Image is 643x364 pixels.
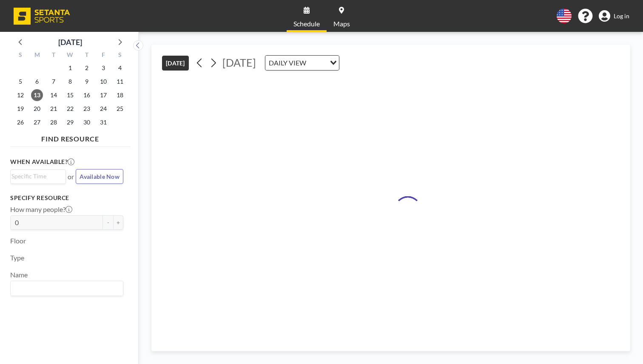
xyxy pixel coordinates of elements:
[81,62,93,74] span: Thursday, October 2, 2025
[48,89,60,101] span: Tuesday, October 14, 2025
[162,56,189,71] button: [DATE]
[11,281,123,296] div: Search for option
[12,50,29,61] div: S
[14,103,26,115] span: Sunday, October 19, 2025
[68,172,74,181] span: or
[64,103,76,115] span: Wednesday, October 22, 2025
[14,76,26,87] span: Sunday, October 5, 2025
[81,103,93,115] span: Thursday, October 23, 2025
[11,283,118,294] input: Search for option
[48,116,60,128] span: Tuesday, October 28, 2025
[10,237,26,245] label: Floor
[11,170,65,183] div: Search for option
[599,10,629,22] a: Log in
[81,116,93,128] span: Thursday, October 30, 2025
[76,169,123,184] button: Available Now
[97,76,109,87] span: Friday, October 10, 2025
[222,56,256,69] span: [DATE]
[10,194,123,202] h3: Specify resource
[114,76,126,87] span: Saturday, October 11, 2025
[64,62,76,74] span: Wednesday, October 1, 2025
[64,76,76,87] span: Wednesday, October 8, 2025
[14,116,26,128] span: Sunday, October 26, 2025
[14,89,26,101] span: Sunday, October 12, 2025
[14,8,70,25] img: organization-logo
[267,57,308,68] span: DAILY VIEW
[97,116,109,128] span: Friday, October 31, 2025
[10,205,72,214] label: How many people?
[114,103,126,115] span: Saturday, October 25, 2025
[265,56,339,70] div: Search for option
[64,116,76,128] span: Wednesday, October 29, 2025
[293,20,320,27] span: Schedule
[29,50,46,61] div: M
[80,173,119,180] span: Available Now
[97,89,109,101] span: Friday, October 17, 2025
[114,89,126,101] span: Saturday, October 18, 2025
[81,76,93,87] span: Thursday, October 9, 2025
[64,89,76,101] span: Wednesday, October 15, 2025
[97,103,109,115] span: Friday, October 24, 2025
[11,172,61,181] input: Search for option
[309,57,325,68] input: Search for option
[48,76,60,87] span: Tuesday, October 7, 2025
[113,215,123,230] button: +
[10,131,130,143] h4: FIND RESOURCE
[46,50,62,61] div: T
[97,62,109,74] span: Friday, October 3, 2025
[614,12,629,20] span: Log in
[111,50,128,61] div: S
[62,50,79,61] div: W
[31,116,43,128] span: Monday, October 27, 2025
[31,89,43,101] span: Monday, October 13, 2025
[48,103,60,115] span: Tuesday, October 21, 2025
[81,89,93,101] span: Thursday, October 16, 2025
[31,76,43,87] span: Monday, October 6, 2025
[95,50,111,61] div: F
[10,271,28,279] label: Name
[114,62,126,74] span: Saturday, October 4, 2025
[10,254,24,262] label: Type
[58,36,82,48] div: [DATE]
[78,50,95,61] div: T
[103,215,113,230] button: -
[31,103,43,115] span: Monday, October 20, 2025
[333,20,350,27] span: Maps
